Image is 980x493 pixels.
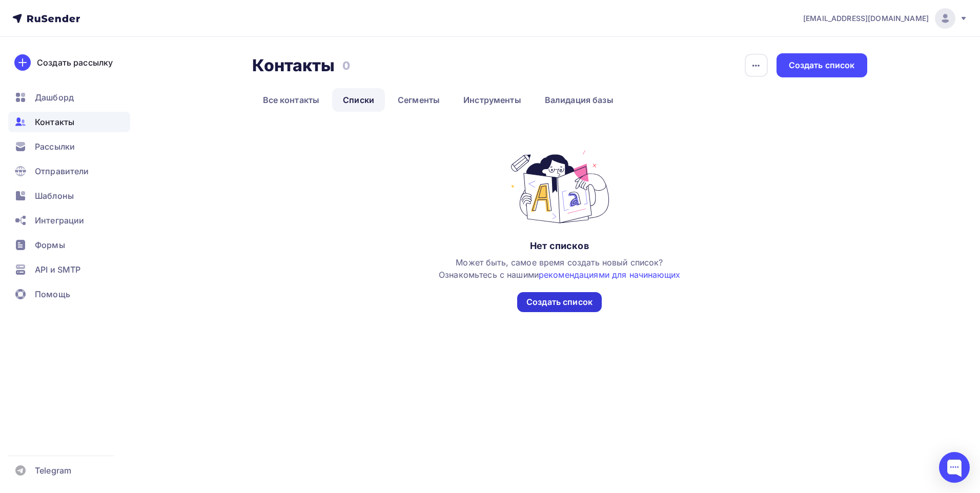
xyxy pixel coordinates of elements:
div: Создать список [526,296,593,308]
a: Рассылки [8,136,130,157]
a: [EMAIL_ADDRESS][DOMAIN_NAME] [803,8,968,29]
div: Создать список [789,59,855,71]
span: [EMAIL_ADDRESS][DOMAIN_NAME] [803,13,929,24]
h3: 0 [342,58,350,73]
h2: Контакты [252,55,335,76]
span: Рассылки [35,140,75,153]
div: Создать рассылку [37,56,113,69]
span: Контакты [35,116,74,128]
span: Дашборд [35,91,74,104]
span: Формы [35,239,65,251]
a: Сегменты [387,88,451,112]
span: Telegram [35,464,71,477]
a: Инструменты [453,88,532,112]
span: Может быть, самое время создать новый список? Ознакомьтесь с нашими [439,257,680,280]
a: рекомендациями для начинающих [539,270,680,280]
span: Интеграции [35,214,84,227]
span: Отправители [35,165,89,177]
a: Формы [8,235,130,255]
a: Отправители [8,161,130,181]
a: Все контакты [252,88,331,112]
a: Валидация базы [534,88,624,112]
a: Списки [332,88,385,112]
a: Дашборд [8,87,130,108]
span: Шаблоны [35,190,74,202]
span: API и SMTP [35,263,80,276]
a: Контакты [8,112,130,132]
a: Шаблоны [8,186,130,206]
span: Помощь [35,288,70,300]
div: Нет списков [530,240,589,252]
